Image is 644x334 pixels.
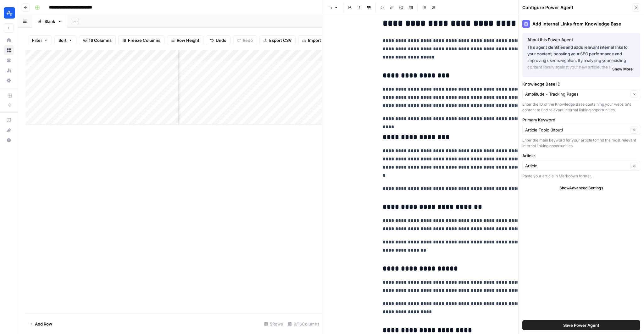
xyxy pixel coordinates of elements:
a: Browse [4,45,14,55]
span: Save Power Agent [563,322,599,328]
input: Article [525,163,629,169]
div: 9/16 Columns [286,319,322,329]
button: Help + Support [4,135,14,145]
span: 16 Columns [89,37,112,43]
span: Freeze Columns [128,37,160,43]
button: Workspace: Amplitude [4,5,14,21]
input: Article Topic (Input) [525,127,629,133]
div: Enter the ID of the Knowledge Base containing your website's content to find relevant internal li... [522,102,640,113]
button: Filter [28,35,52,45]
button: Add Row [25,319,56,329]
div: Blank [44,18,55,25]
img: Amplitude Logo [4,7,15,19]
div: Enter the main keyword for your article to find the most relevant internal linking opportunities. [522,137,640,149]
label: Primary Keyword [522,117,640,123]
a: Home [4,35,14,45]
button: What's new? [4,125,14,135]
div: What's new? [4,125,14,135]
span: Redo [243,37,253,43]
button: Undo [206,35,230,45]
button: Redo [233,35,257,45]
span: Import CSV [308,37,330,43]
div: 5 Rows [262,319,286,329]
label: Knowledge Base ID [522,81,640,87]
a: AirOps Academy [4,115,14,125]
label: Article [522,153,640,159]
div: Paste your article in Markdown format. [522,173,640,179]
button: Row Height [167,35,203,45]
span: Row Height [177,37,199,43]
span: Show More [612,66,633,72]
button: Export CSV [259,35,296,45]
span: Add Row [35,321,52,327]
p: This agent identifies and adds relevant internal links to your content, boosting your SEO perform... [527,44,635,71]
span: Sort [58,37,67,43]
a: Settings [4,75,14,86]
div: About this Power Agent [527,36,635,43]
a: Your Data [4,55,14,65]
a: Blank [32,15,67,28]
input: Amplitude - Tracking Pages [525,91,629,97]
button: Import CSV [298,35,335,45]
button: 16 Columns [79,35,116,45]
span: Export CSV [269,37,291,43]
button: Show More [610,65,635,73]
span: Undo [216,37,226,43]
span: Filter [32,37,42,43]
a: Usage [4,65,14,75]
div: Add Internal Links from Knowledge Base [522,20,640,28]
button: Freeze Columns [118,35,164,45]
button: Save Power Agent [522,320,640,330]
span: Show Advanced Settings [559,185,603,191]
button: Sort [54,35,76,45]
